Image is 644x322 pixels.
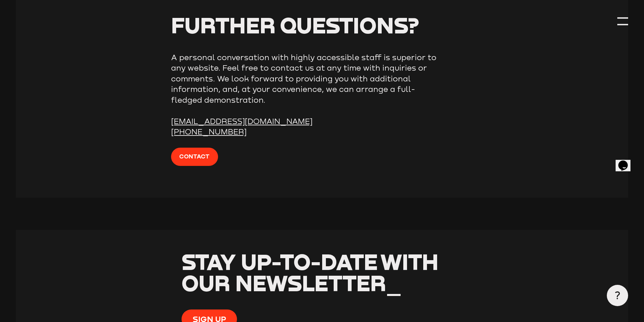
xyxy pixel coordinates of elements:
[182,248,438,296] span: Stay up-to-date with our
[235,270,402,296] span: Newsletter_
[171,52,442,105] p: A personal conversation with highly accessible staff is superior to any website. Feel free to con...
[171,127,246,136] a: [PHONE_NUMBER]
[171,12,276,38] span: Further
[171,117,312,126] a: [EMAIL_ADDRESS][DOMAIN_NAME]
[171,148,218,166] a: CONTACT
[616,151,637,171] iframe: chat widget
[280,12,419,38] span: Questions?
[179,152,210,161] span: CONTACT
